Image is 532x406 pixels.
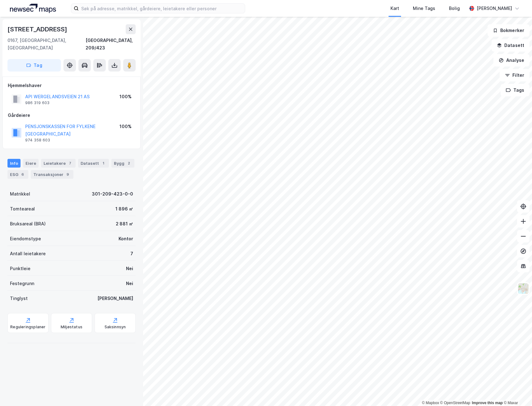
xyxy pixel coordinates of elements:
[10,190,30,198] div: Matrikkel
[472,401,503,405] a: Improve this map
[61,325,82,330] div: Miljøstatus
[10,265,30,272] div: Punktleie
[7,59,61,72] button: Tag
[126,265,133,272] div: Nei
[25,138,50,143] div: 974 358 603
[65,171,71,178] div: 9
[86,37,136,52] div: [GEOGRAPHIC_DATA], 209/423
[130,250,133,257] div: 7
[119,123,132,130] div: 100%
[493,54,530,67] button: Analyse
[23,159,39,168] div: Eiere
[488,24,530,37] button: Bokmerker
[10,295,28,302] div: Tinglyst
[10,4,56,13] img: logo.a4113a55bc3d86da70a041830d287a7e.svg
[67,160,73,166] div: 7
[79,4,245,13] input: Søk på adresse, matrikkel, gårdeiere, leietakere eller personer
[10,325,45,330] div: Reguleringsplaner
[126,280,133,287] div: Nei
[97,295,133,302] div: [PERSON_NAME]
[10,220,46,228] div: Bruksareal (BRA)
[116,220,133,228] div: 2 881 ㎡
[7,24,68,34] div: [STREET_ADDRESS]
[25,100,49,105] div: 986 319 603
[8,112,135,119] div: Gårdeiere
[8,82,135,89] div: Hjemmelshaver
[10,205,35,213] div: Tomteareal
[413,5,435,12] div: Mine Tags
[126,160,132,166] div: 2
[390,5,399,12] div: Kart
[100,160,106,166] div: 1
[78,159,109,168] div: Datasett
[105,325,126,330] div: Saksinnsyn
[449,5,460,12] div: Bolig
[10,250,46,257] div: Antall leietakere
[119,235,133,242] div: Kontor
[7,159,21,168] div: Info
[422,401,439,405] a: Mapbox
[20,171,26,178] div: 6
[10,280,34,287] div: Festegrunn
[440,401,470,405] a: OpenStreetMap
[500,69,530,81] button: Filter
[7,37,86,52] div: 0167, [GEOGRAPHIC_DATA], [GEOGRAPHIC_DATA]
[517,283,529,294] img: Z
[119,93,132,100] div: 100%
[41,159,76,168] div: Leietakere
[492,39,530,52] button: Datasett
[115,205,133,213] div: 1 896 ㎡
[31,170,73,179] div: Transaksjoner
[477,5,512,12] div: [PERSON_NAME]
[7,170,28,179] div: ESG
[92,190,133,198] div: 301-209-423-0-0
[10,235,41,242] div: Eiendomstype
[501,376,532,406] iframe: Chat Widget
[111,159,134,168] div: Bygg
[501,84,530,96] button: Tags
